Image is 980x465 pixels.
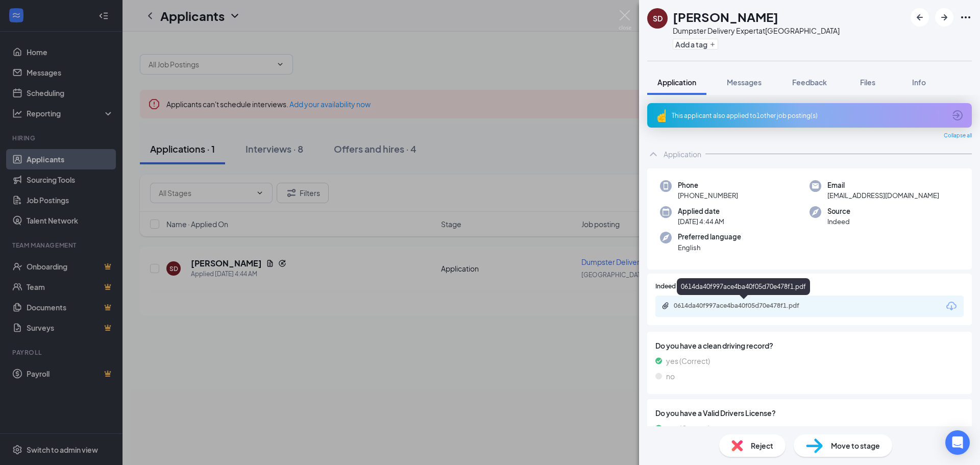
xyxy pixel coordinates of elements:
[657,78,696,87] span: Application
[666,371,675,382] span: no
[944,132,972,140] span: Collapse all
[827,216,850,227] span: Indeed
[860,78,875,87] span: Files
[655,407,964,419] span: Do you have a Valid Drivers License?
[661,302,827,311] a: Paperclip0614da40f997ace4ba40f05d70e478f1.pdf
[945,430,970,455] div: Open Intercom Messenger
[647,148,659,160] svg: ChevronUp
[914,11,926,23] svg: ArrowLeftNew
[938,11,950,23] svg: ArrowRight
[827,180,939,190] span: Email
[935,8,953,27] button: ArrowRight
[661,302,670,310] svg: Paperclip
[827,206,850,216] span: Source
[678,206,724,216] span: Applied date
[951,109,964,121] svg: ArrowCircle
[655,340,964,351] span: Do you have a clean driving record?
[945,300,958,312] svg: Download
[831,440,880,451] span: Move to stage
[664,149,701,159] div: Application
[653,13,663,23] div: SD
[673,26,840,36] div: Dumpster Delivery Expert at [GEOGRAPHIC_DATA]
[678,190,738,201] span: [PHONE_NUMBER]
[666,423,710,434] span: yes (Correct)
[709,41,716,47] svg: Plus
[960,11,972,23] svg: Ellipses
[678,216,724,227] span: [DATE] 4:44 AM
[727,78,762,87] span: Messages
[678,242,741,253] span: English
[912,78,926,87] span: Info
[673,39,718,50] button: PlusAdd a tag
[674,302,817,310] div: 0614da40f997ace4ba40f05d70e478f1.pdf
[655,282,700,291] span: Indeed Resume
[827,190,939,201] span: [EMAIL_ADDRESS][DOMAIN_NAME]
[677,278,810,295] div: 0614da40f997ace4ba40f05d70e478f1.pdf
[673,8,778,26] h1: [PERSON_NAME]
[751,440,773,451] span: Reject
[911,8,929,27] button: ArrowLeftNew
[792,78,827,87] span: Feedback
[678,180,738,190] span: Phone
[672,111,945,120] div: This applicant also applied to 1 other job posting(s)
[666,355,710,366] span: yes (Correct)
[678,232,741,242] span: Preferred language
